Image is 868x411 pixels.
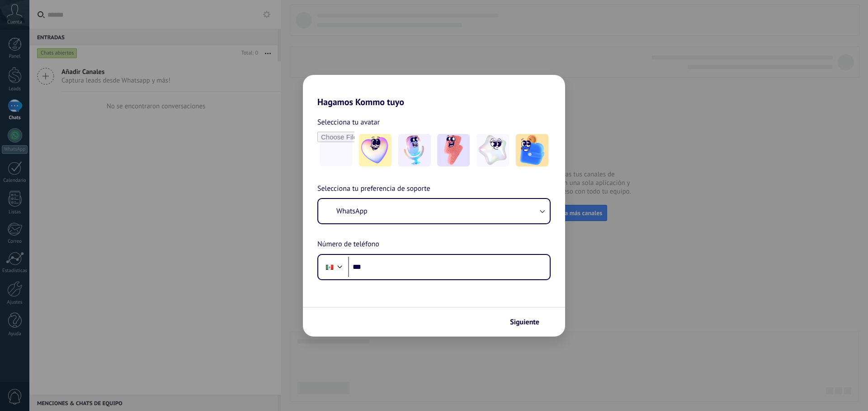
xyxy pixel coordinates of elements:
[318,199,550,223] button: WhatsApp
[321,258,338,277] div: Mexico: + 52
[398,134,431,166] img: -2.jpeg
[476,134,509,166] img: -4.jpeg
[336,207,368,216] span: WhatsApp
[506,314,552,330] button: Siguiente
[317,116,380,128] span: Selecciona tu avatar
[359,134,392,166] img: -1.jpeg
[437,134,470,166] img: -3.jpeg
[510,319,539,325] span: Siguiente
[303,75,565,107] h2: Hagamos Kommo tuyo
[516,134,548,166] img: -5.jpeg
[317,183,430,195] span: Selecciona tu preferencia de soporte
[317,239,379,250] span: Número de teléfono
